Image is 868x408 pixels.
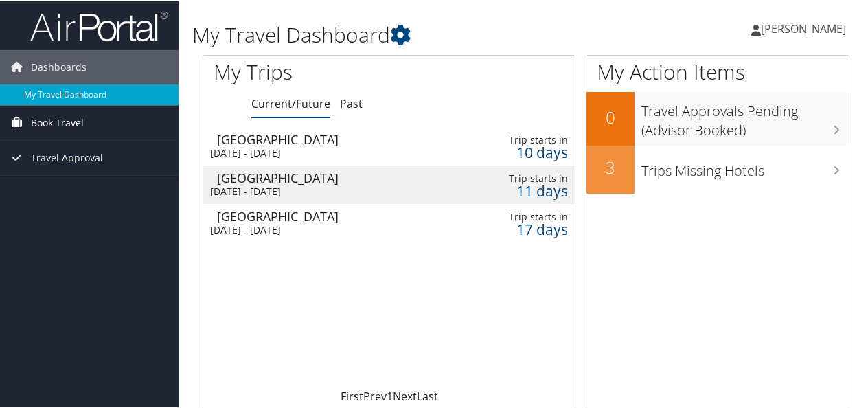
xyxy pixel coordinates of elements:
[761,20,846,35] span: [PERSON_NAME]
[363,387,387,403] a: Prev
[586,144,849,192] a: 3Trips Missing Hotels
[490,133,568,145] div: Trip starts in
[417,387,438,403] a: Last
[30,9,168,41] img: airportal-logo.png
[490,209,568,222] div: Trip starts in
[210,223,442,235] div: [DATE] - [DATE]
[217,170,449,183] div: [GEOGRAPHIC_DATA]
[341,387,363,403] a: First
[387,387,393,403] a: 1
[31,49,87,83] span: Dashboards
[586,91,849,144] a: 0Travel Approvals Pending (Advisor Booked)
[192,19,637,48] h1: My Travel Dashboard
[490,183,568,196] div: 11 days
[641,93,849,139] h3: Travel Approvals Pending (Advisor Booked)
[490,171,568,183] div: Trip starts in
[210,146,442,158] div: [DATE] - [DATE]
[751,7,860,48] a: [PERSON_NAME]
[490,145,568,157] div: 10 days
[641,153,849,179] h3: Trips Missing Hotels
[214,56,410,85] h1: My Trips
[217,209,449,221] div: [GEOGRAPHIC_DATA]
[31,139,103,174] span: Travel Approval
[490,222,568,234] div: 17 days
[393,387,417,403] a: Next
[586,56,849,85] h1: My Action Items
[31,104,84,139] span: Book Travel
[586,104,635,128] h2: 0
[217,132,449,144] div: [GEOGRAPHIC_DATA]
[251,95,330,110] a: Current/Future
[210,184,442,196] div: [DATE] - [DATE]
[340,95,363,110] a: Past
[586,155,635,178] h2: 3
